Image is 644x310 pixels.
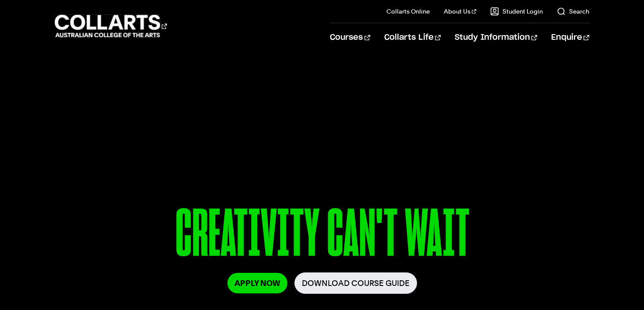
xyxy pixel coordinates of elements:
p: CREATIVITY CAN'T WAIT [61,200,583,272]
a: Study Information [455,23,537,52]
a: Enquire [551,23,589,52]
div: Go to homepage [55,14,167,38]
a: Search [557,7,589,16]
a: Download Course Guide [294,272,417,294]
a: Collarts Life [384,23,441,52]
a: Collarts Online [386,7,430,16]
a: Courses [330,23,370,52]
a: Apply Now [227,273,287,293]
a: About Us [444,7,476,16]
a: Student Login [490,7,543,16]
